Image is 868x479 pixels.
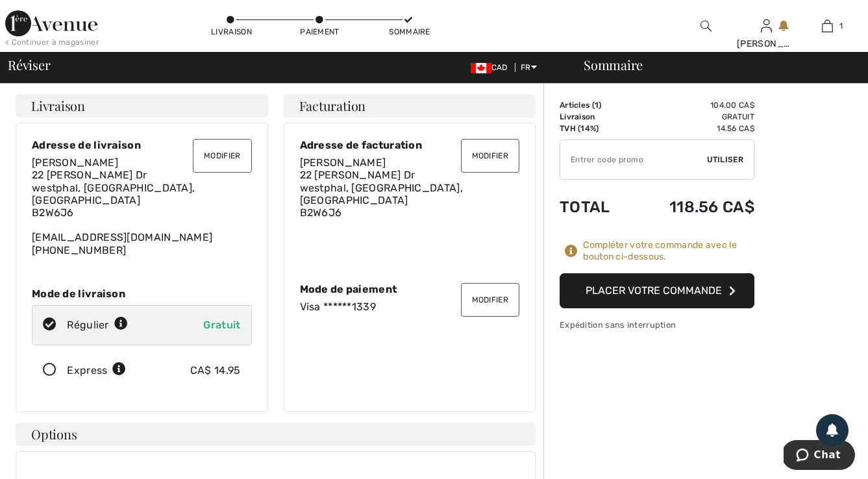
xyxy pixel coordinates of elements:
button: Modifier [461,139,519,173]
h4: Options [16,423,536,446]
span: 1 [839,20,843,32]
span: 1 [595,101,599,110]
div: < Continuer à magasiner [5,36,99,48]
img: 1ère Avenue [5,10,97,36]
img: Canadian Dollar [471,63,491,73]
button: Modifier [193,139,251,173]
input: Code promo [560,140,707,179]
img: Mon panier [822,18,833,34]
img: Mes infos [761,18,772,34]
td: Gratuit [632,111,754,123]
div: Express [67,363,126,378]
div: [EMAIL_ADDRESS][DOMAIN_NAME] [PHONE_NUMBER] [32,156,252,256]
a: 1 [797,18,857,34]
iframe: Ouvre un widget dans lequel vous pouvez chatter avec l’un de nos agents [784,440,855,473]
img: recherche [701,18,712,34]
div: Mode de livraison [32,288,252,300]
div: Paiement [300,26,339,38]
td: Total [560,185,632,229]
td: Articles ( ) [560,99,632,111]
div: Mode de paiement [300,283,520,295]
div: CA$ 14.95 [190,363,241,378]
div: Adresse de facturation [300,139,520,151]
td: 118.56 CA$ [632,185,754,229]
a: Se connecter [761,19,772,32]
div: Sommaire [389,26,428,38]
span: [PERSON_NAME] [300,156,386,169]
span: CAD [471,63,513,72]
td: 14.56 CA$ [632,123,754,134]
span: Réviser [8,58,50,71]
span: 22 [PERSON_NAME] Dr westphal, [GEOGRAPHIC_DATA], [GEOGRAPHIC_DATA] B2W6J6 [32,169,195,219]
button: Modifier [461,283,519,317]
td: Livraison [560,111,632,123]
span: Livraison [31,99,85,112]
span: 22 [PERSON_NAME] Dr westphal, [GEOGRAPHIC_DATA], [GEOGRAPHIC_DATA] B2W6J6 [300,169,463,219]
td: TVH (14%) [560,123,632,134]
div: [PERSON_NAME] [737,37,797,51]
span: Facturation [299,99,366,112]
div: Expédition sans interruption [560,319,754,331]
span: FR [521,63,537,72]
button: Placer votre commande [560,273,754,308]
div: Sommaire [568,58,860,71]
div: Régulier [67,317,128,333]
div: Compléter votre commande avec le bouton ci-dessous. [583,239,754,263]
span: Gratuit [203,319,240,331]
div: Adresse de livraison [32,139,252,151]
span: Utiliser [707,154,743,166]
div: Livraison [211,26,250,38]
span: [PERSON_NAME] [32,156,118,169]
td: 104.00 CA$ [632,99,754,111]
